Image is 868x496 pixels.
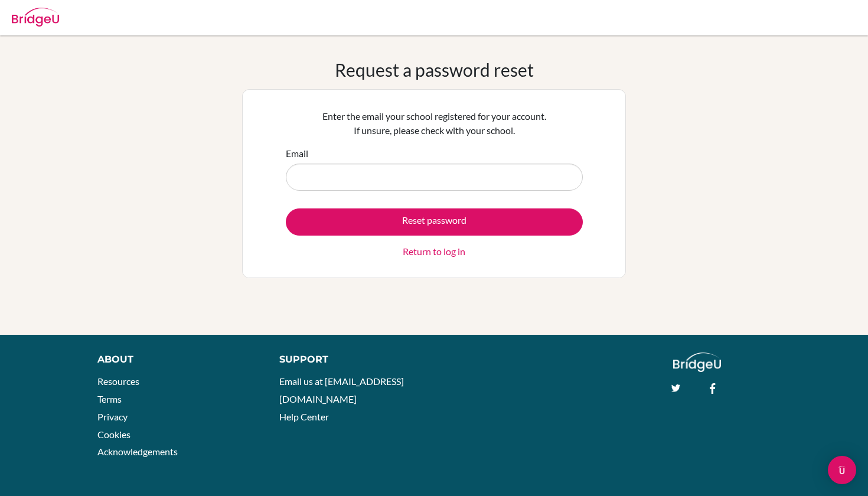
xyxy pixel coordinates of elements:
[97,411,128,422] a: Privacy
[97,376,139,387] a: Resources
[403,244,465,259] a: Return to log in
[335,59,534,80] h1: Request a password reset
[828,456,856,484] div: Open Intercom Messenger
[279,411,329,422] a: Help Center
[673,353,721,372] img: logo_white@2x-f4f0deed5e89b7ecb1c2cc34c3e3d731f90f0f143d5ea2071677605dd97b5244.png
[12,8,59,27] img: Bridge-U
[97,353,253,367] div: About
[279,376,404,404] a: Email us at [EMAIL_ADDRESS][DOMAIN_NAME]
[286,146,308,161] label: Email
[97,429,130,440] a: Cookies
[279,353,422,367] div: Support
[97,446,178,457] a: Acknowledgements
[286,208,583,236] button: Reset password
[97,393,122,404] a: Terms
[286,109,583,138] p: Enter the email your school registered for your account. If unsure, please check with your school.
